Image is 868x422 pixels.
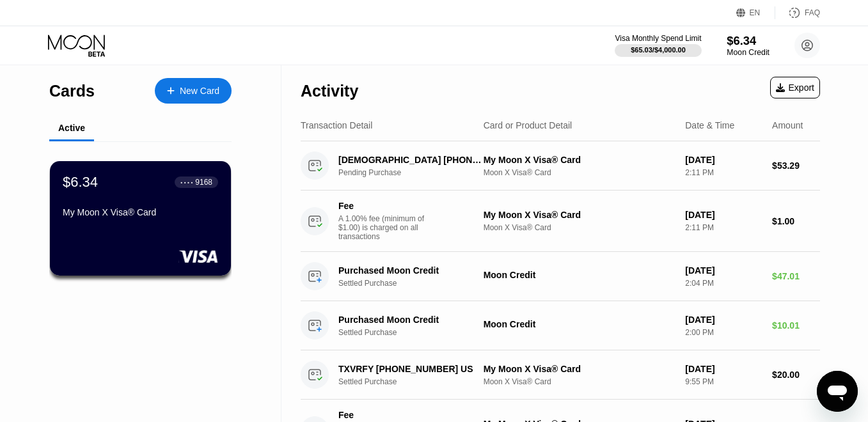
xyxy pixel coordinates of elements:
div: $10.01 [772,320,820,331]
div: 2:11 PM [685,168,762,177]
div: EN [736,6,775,19]
div: $53.29 [772,160,820,171]
div: FAQ [805,8,820,17]
div: ● ● ● ● [180,180,193,184]
div: New Card [180,86,219,97]
iframe: Button to launch messaging window [817,371,858,412]
div: Date & Time [685,120,734,130]
div: TXVRFY [PHONE_NUMBER] USSettled PurchaseMy Moon X Visa® CardMoon X Visa® Card[DATE]9:55 PM$20.00 [301,350,820,400]
div: [DATE] [685,210,762,220]
div: Purchased Moon CreditSettled PurchaseMoon Credit[DATE]2:00 PM$10.01 [301,301,820,350]
div: $65.03 / $4,000.00 [631,46,686,54]
div: Settled Purchase [338,377,494,386]
div: Fee [338,201,428,211]
div: 9168 [195,178,212,187]
div: Visa Monthly Spend Limit$65.03/$4,000.00 [615,34,701,57]
div: Card or Product Detail [484,120,572,130]
div: Purchased Moon CreditSettled PurchaseMoon Credit[DATE]2:04 PM$47.01 [301,252,820,301]
div: EN [750,8,761,17]
div: My Moon X Visa® Card [484,364,675,374]
div: Cards [49,82,95,100]
div: Amount [772,120,803,130]
div: TXVRFY [PHONE_NUMBER] US [338,364,483,374]
div: $6.34 [63,174,98,191]
div: Pending Purchase [338,168,494,177]
div: Export [776,82,814,93]
div: My Moon X Visa® Card [484,210,675,220]
div: Moon X Visa® Card [484,377,675,386]
div: [DATE] [685,315,762,325]
div: Moon X Visa® Card [484,223,675,232]
div: Moon Credit [484,270,675,280]
div: Fee [338,410,428,420]
div: A 1.00% fee (minimum of $1.00) is charged on all transactions [338,214,434,241]
div: [DATE] [685,265,762,276]
div: Export [770,77,820,98]
div: My Moon X Visa® Card [484,155,675,165]
div: My Moon X Visa® Card [63,207,218,217]
div: FeeA 1.00% fee (minimum of $1.00) is charged on all transactionsMy Moon X Visa® CardMoon X Visa® ... [301,191,820,252]
div: 2:00 PM [685,328,762,337]
div: Settled Purchase [338,279,494,288]
div: 9:55 PM [685,377,762,386]
div: Active [58,123,85,133]
div: Activity [301,82,358,100]
div: [DATE] [685,155,762,165]
div: Settled Purchase [338,328,494,337]
div: [DEMOGRAPHIC_DATA] [PHONE_NUMBER] USPending PurchaseMy Moon X Visa® CardMoon X Visa® Card[DATE]2:... [301,141,820,191]
div: Purchased Moon Credit [338,265,483,276]
div: $6.34 [727,34,769,47]
div: [DEMOGRAPHIC_DATA] [PHONE_NUMBER] US [338,155,483,165]
div: $6.34● ● ● ●9168My Moon X Visa® Card [50,161,231,276]
div: 2:04 PM [685,279,762,288]
div: 2:11 PM [685,223,762,232]
div: [DATE] [685,364,762,374]
div: Moon X Visa® Card [484,168,675,177]
div: Purchased Moon Credit [338,315,483,325]
div: $6.34Moon Credit [727,34,769,57]
div: Moon Credit [484,319,675,329]
div: $47.01 [772,271,820,281]
div: Moon Credit [727,48,769,57]
div: Visa Monthly Spend Limit [615,34,701,43]
div: New Card [155,78,232,104]
div: FAQ [775,6,820,19]
div: Transaction Detail [301,120,372,130]
div: $1.00 [772,216,820,226]
div: $20.00 [772,370,820,380]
